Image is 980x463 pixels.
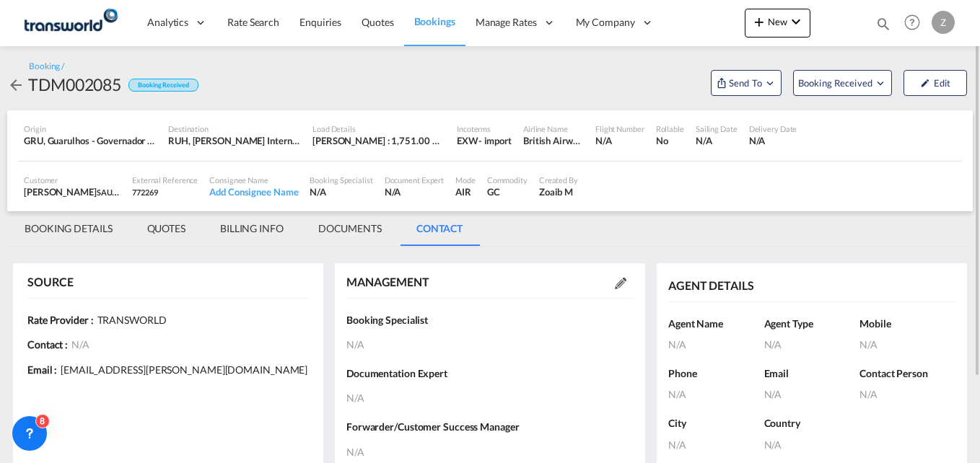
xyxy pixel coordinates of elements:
div: Agent Type [764,309,860,338]
div: British Airways p.l.c. [523,134,584,147]
div: RUH, King Khaled International, Riyadh, Saudi Arabia, Middle East, Middle East [168,134,301,147]
md-tab-item: BILLING INFO [203,211,301,246]
md-tab-item: DOCUMENTS [301,211,399,246]
div: Add Consignee Name [209,185,298,198]
div: Mode [455,175,476,185]
div: Flight Number [595,123,644,134]
div: Agent Name [668,309,764,338]
body: Editor, editor18 [14,14,271,30]
div: Country [764,409,955,438]
div: N/A [749,134,797,147]
div: Forwarder/Customer Success Manager [346,413,634,441]
div: EXW [457,134,478,147]
div: icon-arrow-left [7,73,28,96]
div: N/A [668,338,764,352]
div: Airline Name [523,123,584,134]
div: GC [487,185,528,198]
div: Booking Specialist [310,175,372,185]
div: Mobile [859,309,955,338]
div: Document Expert [385,175,445,185]
md-icon: icon-plus 400-fg [751,13,768,30]
div: Help [900,10,932,36]
span: Bookings [414,15,455,27]
div: TDM002085 [28,73,121,96]
span: Enquiries [299,16,341,28]
span: SAUDI MECHANICAL INDUSTRIES CO. [97,186,232,198]
div: Email [764,359,860,388]
div: N/A [859,338,955,352]
button: icon-pencilEdit [904,70,967,96]
md-tab-item: QUOTES [130,211,203,246]
span: 772269 [132,188,157,197]
div: N/A [859,387,955,402]
div: N/A [668,438,764,452]
span: Quotes [362,16,393,28]
span: N/A [346,391,364,405]
span: N/A [346,445,364,459]
div: MANAGEMENT [346,274,429,290]
div: icon-magnify [875,16,891,38]
div: Origin [24,123,157,134]
div: AGENT DETAILS [668,278,754,294]
md-tab-item: BOOKING DETAILS [7,211,130,246]
div: Contact Person [859,359,955,388]
div: Booking Specialist [346,306,634,335]
div: Booking Received [128,79,198,92]
div: GRU, Guarulhos - Governador André Franco Montoro International, São Paulo, Brazil, South America,... [24,134,157,147]
div: Incoterms [457,123,512,134]
span: My Company [576,15,635,30]
div: SOURCE [27,274,73,290]
b: Contact : [27,338,68,350]
button: Open demo menu [793,70,892,96]
md-icon: icon-arrow-left [7,76,25,94]
b: Email : [27,363,57,376]
div: Destination [168,123,301,134]
div: Documentation Expert [346,359,634,388]
div: N/A [764,387,860,402]
div: Load Details [312,123,445,134]
button: Open demo menu [711,70,782,96]
span: [EMAIL_ADDRESS][PERSON_NAME][DOMAIN_NAME] [57,363,307,376]
span: New [751,16,805,27]
div: Created By [539,175,578,185]
div: [PERSON_NAME] [24,185,121,198]
div: N/A [310,185,372,198]
md-icon: icon-magnify [875,16,891,32]
div: N/A [764,438,955,452]
div: City [668,409,764,438]
span: N/A [68,338,89,350]
div: No [656,134,684,147]
b: Rate Provider : [27,314,94,326]
span: N/A [346,338,364,352]
div: [PERSON_NAME] : 1,751.00 KG | Volumetric Wt : 1,751.00 KG | Chargeable Wt : 1,751.00 KG [312,134,445,147]
div: Consignee Name [209,175,298,185]
div: N/A [696,134,738,147]
div: Rollable [656,123,684,134]
div: AIR [455,185,476,198]
div: N/A [385,185,445,198]
button: icon-plus 400-fgNewicon-chevron-down [745,9,810,38]
div: Phone [668,359,764,388]
div: Z [932,11,955,34]
span: Help [900,10,924,35]
md-icon: icon-pencil [920,78,930,88]
img: 1a84b2306ded11f09c1219774cd0a0fe.png [22,6,119,39]
md-icon: Edit [615,278,626,289]
div: - import [478,134,512,147]
div: Commodity [487,175,528,185]
md-tab-item: CONTACT [399,211,480,246]
span: Analytics [147,15,188,30]
md-icon: icon-chevron-down [787,13,805,30]
div: Sailing Date [696,123,738,134]
div: N/A [764,338,860,352]
div: Delivery Date [749,123,797,134]
span: Manage Rates [476,15,537,30]
span: TRANSWORLD [94,314,167,326]
div: N/A [595,134,644,147]
div: Zoaib M [539,185,578,198]
div: External Reference [132,175,198,185]
span: Booking Received [798,76,874,90]
div: N/A [668,387,764,402]
span: Send To [727,76,764,90]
